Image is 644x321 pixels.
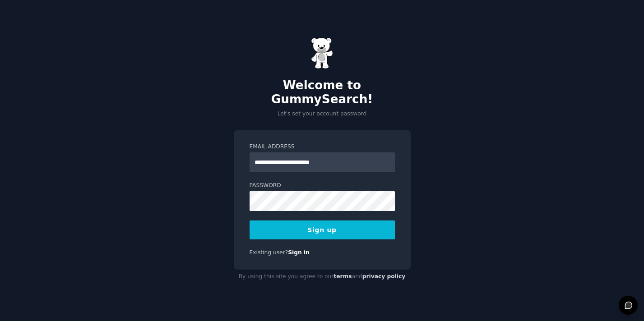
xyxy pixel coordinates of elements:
p: Let's set your account password [234,110,411,118]
h2: Welcome to GummySearch! [234,78,411,107]
button: Sign up [250,220,395,239]
label: Password [250,182,395,190]
img: Gummy Bear [311,37,334,69]
div: By using this site you agree to our and [234,270,411,284]
a: terms [334,273,352,280]
span: Existing user? [250,249,288,256]
a: Sign in [288,249,310,256]
a: privacy policy [362,273,406,280]
label: Email Address [250,143,395,151]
